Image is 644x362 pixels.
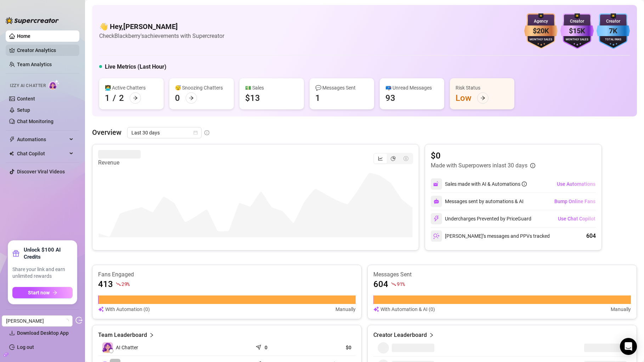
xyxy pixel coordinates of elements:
[4,352,9,357] span: build
[105,84,158,92] div: 👩‍💻 Active Chatters
[17,107,30,113] a: Setup
[530,163,535,168] span: info-circle
[560,18,594,25] div: Creator
[17,134,67,145] span: Automations
[522,182,527,186] span: info-circle
[554,196,596,207] button: Bump Online Fans
[315,92,320,104] div: 1
[558,213,596,224] button: Use Chat Copilot
[524,25,558,36] div: $20K
[309,344,351,351] article: $0
[554,199,595,204] span: Bump Online Fans
[204,130,209,135] span: info-circle
[105,305,150,313] article: With Automation (0)
[122,281,130,287] span: 29 %
[433,181,440,187] img: svg%3e
[378,156,383,161] span: line-chart
[429,331,434,339] span: right
[149,331,154,339] span: right
[380,305,435,313] article: With Automation & AI (0)
[597,25,630,36] div: 7K
[611,305,631,313] article: Manually
[99,22,224,31] h4: 👋 Hey, [PERSON_NAME]
[10,82,46,89] span: Izzy AI Chatter
[373,305,379,313] img: svg%3e
[17,96,35,102] a: Content
[12,287,73,298] button: Start nowarrow-right
[24,246,73,260] strong: Unlock $100 AI Credits
[12,266,73,280] span: Share your link and earn unlimited rewards
[119,92,124,104] div: 2
[620,338,637,355] div: Open Intercom Messenger
[397,281,405,287] span: 91 %
[373,153,413,164] div: segmented control
[433,233,440,239] img: svg%3e
[597,13,630,49] img: blue-badge-DgoSNQY1.svg
[116,282,121,287] span: fall
[597,18,630,25] div: Creator
[385,92,395,104] div: 93
[17,119,53,124] a: Chat Monitoring
[52,290,57,295] span: arrow-right
[597,38,630,42] div: Total Fans
[373,331,427,339] article: Creator Leaderboard
[373,271,631,278] article: Messages Sent
[99,31,224,40] article: Check Blackberry's achievements with Supercreator
[385,84,439,92] div: 📪 Unread Messages
[431,230,550,242] div: [PERSON_NAME]’s messages and PPVs tracked
[456,84,509,92] div: Risk Status
[524,38,558,42] div: Monthly Sales
[586,232,596,240] div: 604
[9,330,15,336] span: download
[17,62,52,67] a: Team Analytics
[6,17,59,24] img: logo-BBDzfeDw.svg
[560,38,594,42] div: Monthly Sales
[98,278,113,290] article: 413
[92,127,122,138] article: Overview
[245,84,298,92] div: 💵 Sales
[434,199,439,204] img: svg%3e
[28,290,50,295] span: Start now
[98,331,147,339] article: Team Leaderboard
[373,278,388,290] article: 604
[560,25,594,36] div: $15K
[98,159,141,167] article: Revenue
[133,96,138,100] span: arrow-right
[116,344,138,351] span: AI Chatter
[391,282,396,287] span: fall
[403,156,408,161] span: dollar-circle
[175,92,180,104] div: 0
[265,344,267,351] article: 0
[105,92,110,104] div: 1
[256,343,263,350] span: send
[335,305,356,313] article: Manually
[557,181,595,187] span: Use Automations
[480,96,485,100] span: arrow-right
[17,45,74,56] a: Creator Analytics
[431,150,535,161] article: $0
[98,305,104,313] img: svg%3e
[391,156,396,161] span: pie-chart
[17,169,65,174] a: Discover Viral Videos
[17,33,30,39] a: Home
[9,137,15,142] span: thunderbolt
[12,250,19,257] span: gift
[9,151,14,156] img: Chat Copilot
[6,316,68,326] span: Corwin
[175,84,228,92] div: 😴 Snoozing Chatters
[193,131,198,135] span: calendar
[64,319,69,323] span: loading
[75,317,83,324] span: logout
[245,92,260,104] div: $13
[17,344,34,350] a: Log out
[49,80,60,90] img: AI Chatter
[431,213,531,224] div: Undercharges Prevented by PriceGuard
[17,330,69,336] span: Download Desktop App
[524,18,558,25] div: Agency
[17,148,67,159] span: Chat Copilot
[431,196,524,207] div: Messages sent by automations & AI
[131,127,197,138] span: Last 30 days
[189,96,194,100] span: arrow-right
[445,180,527,188] div: Sales made with AI & Automations
[102,342,113,353] img: izzy-ai-chatter-avatar-DDCN_rTZ.svg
